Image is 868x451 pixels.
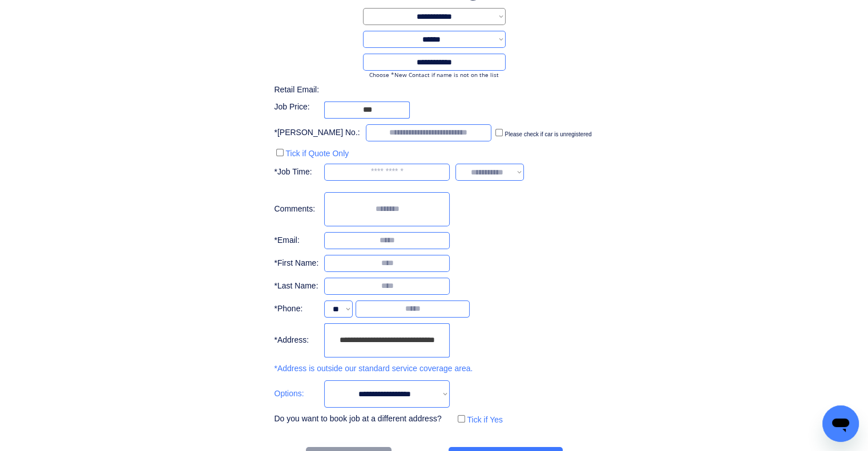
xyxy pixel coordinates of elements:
[274,101,318,113] div: Job Price:
[504,131,591,137] label: Please check if car is unregistered
[467,415,503,424] label: Tick if Yes
[274,127,360,139] div: *[PERSON_NAME] No.:
[274,166,318,178] div: *Job Time:
[274,235,318,246] div: *Email:
[274,258,318,269] div: *First Name:
[363,71,506,79] div: Choose *New Contact if name is not on the list
[274,281,318,292] div: *Last Name:
[274,303,318,315] div: *Phone:
[822,405,859,442] iframe: Button to launch messaging window
[274,413,450,425] div: Do you want to book job at a different address?
[285,149,349,158] label: Tick if Quote Only
[274,204,318,215] div: Comments:
[274,335,318,346] div: *Address:
[274,388,318,400] div: Options:
[274,363,473,375] div: *Address is outside our standard service coverage area.
[274,84,331,96] div: Retail Email:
